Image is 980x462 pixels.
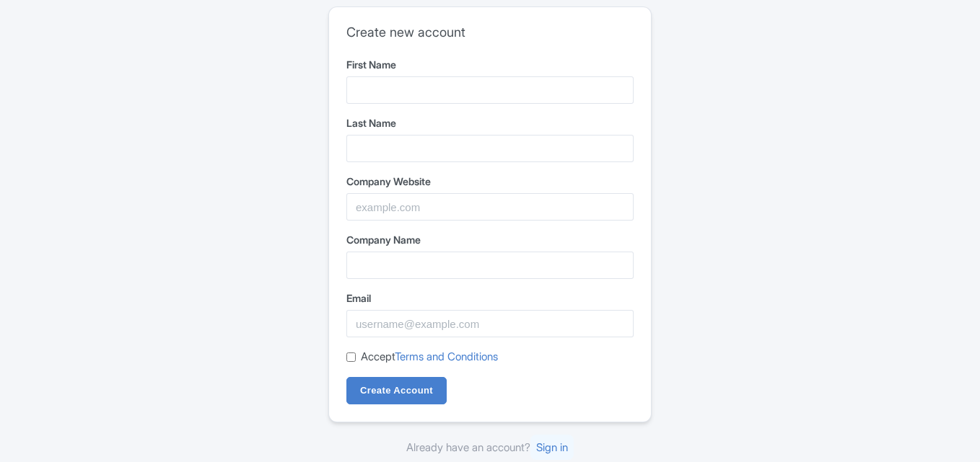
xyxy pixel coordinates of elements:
h2: Create new account [346,25,634,40]
input: example.com [346,193,634,221]
label: Company Name [346,232,634,247]
div: Already have an account? [328,440,652,456]
a: Terms and Conditions [395,350,498,363]
input: Create Account [346,377,447,404]
label: Last Name [346,115,634,130]
label: Accept [361,349,498,365]
label: Company Website [346,174,634,189]
input: username@example.com [346,310,634,337]
label: First Name [346,57,634,72]
label: Email [346,290,634,306]
a: Sign in [530,435,574,460]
